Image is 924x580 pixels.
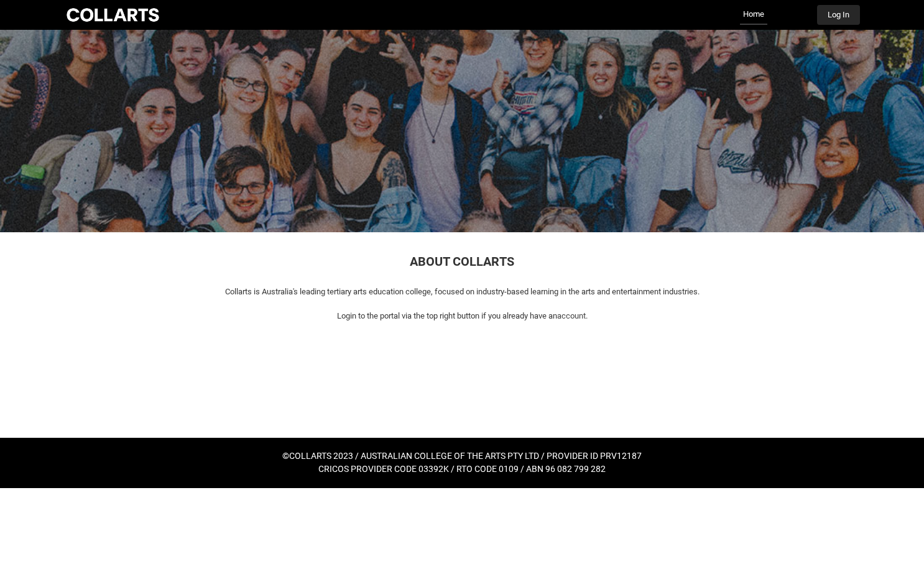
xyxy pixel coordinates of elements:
span: ABOUT COLLARTS [410,254,514,269]
a: Home [740,5,767,25]
p: Login to the portal via the top right button if you already have an [72,310,852,322]
span: account. [557,311,588,320]
p: Collarts is Australia's leading tertiary arts education college, focused on industry-based learni... [72,286,852,298]
button: Log In [817,5,860,25]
